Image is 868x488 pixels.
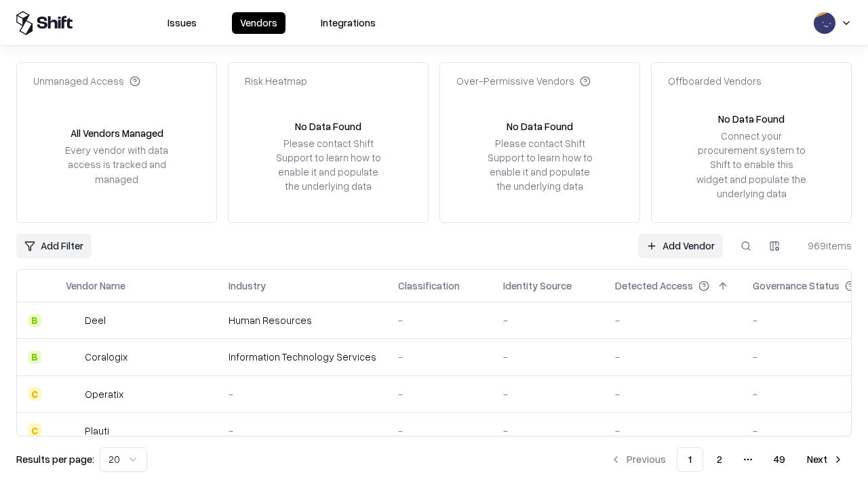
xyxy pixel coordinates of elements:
[28,314,41,327] div: B
[71,126,163,140] div: All Vendors Managed
[159,12,205,34] button: Issues
[85,387,123,401] div: Operatix
[503,279,572,293] div: Identity Source
[28,387,41,401] div: C
[615,279,693,293] div: Detected Access
[66,314,79,327] img: Deel
[484,136,596,194] div: Please contact Shift Support to learn how to enable it and populate the underlying data
[503,313,593,327] div: -
[60,143,173,186] div: Every vendor with data access is tracked and managed
[615,313,731,327] div: -
[85,424,109,438] div: Plauti
[295,119,361,134] div: No Data Found
[232,12,285,34] button: Vendors
[602,447,852,472] nav: pagination
[229,279,266,293] div: Industry
[398,313,481,327] div: -
[615,387,731,401] div: -
[16,452,94,466] p: Results per page:
[398,424,481,438] div: -
[66,279,125,293] div: Vendor Name
[503,350,593,364] div: -
[272,136,384,194] div: Please contact Shift Support to learn how to enable it and populate the underlying data
[28,424,41,437] div: C
[668,74,762,88] div: Offboarded Vendors
[398,279,460,293] div: Classification
[706,447,733,472] button: 2
[85,350,127,364] div: Coralogix
[16,234,92,258] button: Add Filter
[245,74,307,88] div: Risk Heatmap
[229,313,376,327] div: Human Resources
[66,424,79,437] img: Plauti
[85,313,106,327] div: Deel
[398,350,481,364] div: -
[638,234,723,258] a: Add Vendor
[229,424,376,438] div: -
[797,239,852,253] div: 969 items
[763,447,796,472] button: 49
[398,387,481,401] div: -
[718,112,785,126] div: No Data Found
[507,119,573,134] div: No Data Found
[66,387,79,401] img: Operatix
[456,74,591,88] div: Over-Permissive Vendors
[677,447,703,472] button: 1
[615,350,731,364] div: -
[503,424,593,438] div: -
[229,387,376,401] div: -
[66,350,79,364] img: Coralogix
[615,424,731,438] div: -
[229,350,376,364] div: Information Technology Services
[799,447,852,472] button: Next
[695,129,808,201] div: Connect your procurement system to Shift to enable this widget and populate the underlying data
[503,387,593,401] div: -
[33,74,140,88] div: Unmanaged Access
[28,350,41,364] div: B
[313,12,384,34] button: Integrations
[753,279,840,293] div: Governance Status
